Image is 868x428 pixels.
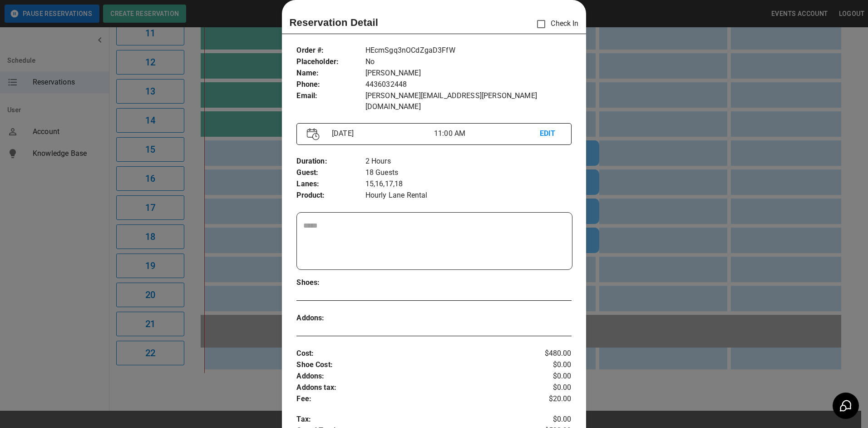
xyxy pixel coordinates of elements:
[365,45,572,56] p: HEcmSgq3nOCdZgaD3FfW
[365,90,572,112] p: [PERSON_NAME][EMAIL_ADDRESS][PERSON_NAME][DOMAIN_NAME]
[434,128,540,139] p: 11:00 AM
[365,56,572,68] p: No
[526,414,572,425] p: $0.00
[540,128,561,139] p: EDIT
[296,156,365,167] p: Duration :
[296,313,365,324] p: Addons :
[296,371,525,382] p: Addons :
[296,45,365,56] p: Order # :
[296,90,365,102] p: Email :
[532,15,578,34] p: Check In
[365,167,572,179] p: 18 Guests
[296,190,365,201] p: Product :
[365,79,572,90] p: 4436032448
[526,393,572,405] p: $20.00
[526,348,572,359] p: $480.00
[296,68,365,79] p: Name :
[296,382,525,393] p: Addons tax :
[365,190,572,201] p: Hourly Lane Rental
[526,359,572,371] p: $0.00
[307,128,320,140] img: Vector
[296,79,365,90] p: Phone :
[526,382,572,393] p: $0.00
[289,15,378,30] p: Reservation Detail
[296,277,365,289] p: Shoes :
[328,128,434,139] p: [DATE]
[296,359,525,371] p: Shoe Cost :
[365,179,572,190] p: 15,16,17,18
[296,348,525,359] p: Cost :
[296,56,365,68] p: Placeholder :
[365,156,572,167] p: 2 Hours
[526,371,572,382] p: $0.00
[296,179,365,190] p: Lanes :
[365,68,572,79] p: [PERSON_NAME]
[296,393,525,405] p: Fee :
[296,414,525,425] p: Tax :
[296,167,365,179] p: Guest :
